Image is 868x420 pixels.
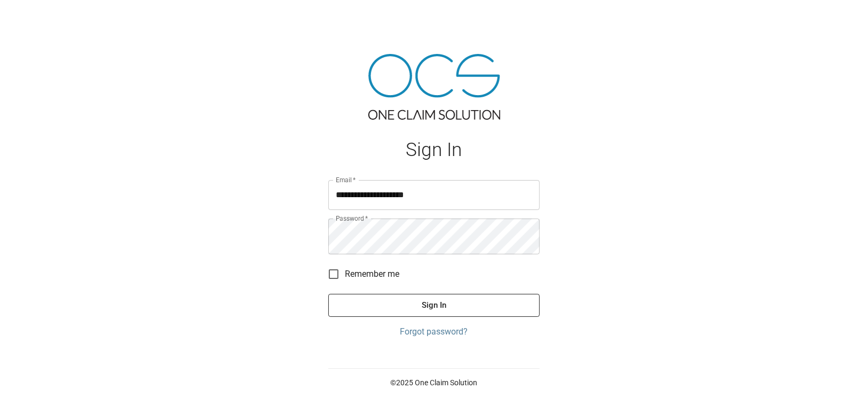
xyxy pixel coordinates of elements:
[336,214,368,223] label: Password
[328,325,540,338] a: Forgot password?
[13,6,56,28] img: ocs-logo-white-transparent.png
[336,175,356,184] label: Email
[328,377,540,388] p: © 2025 One Claim Solution
[328,139,540,161] h1: Sign In
[368,54,500,120] img: ocs-logo-tra.png
[328,294,540,316] button: Sign In
[345,268,399,281] span: Remember me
